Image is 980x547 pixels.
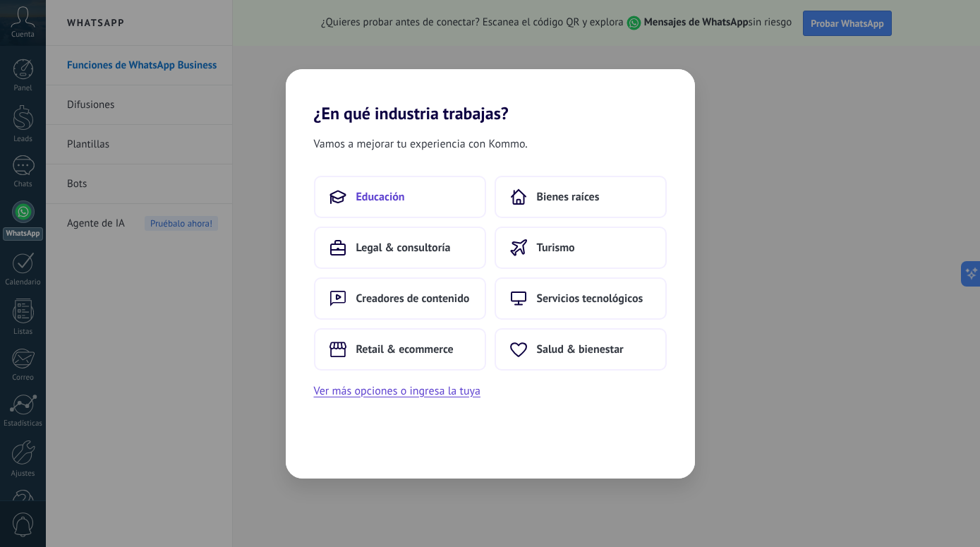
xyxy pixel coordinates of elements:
span: Salud & bienestar [537,342,624,356]
button: Salud & bienestar [495,328,667,371]
span: Legal & consultoría [356,241,451,255]
button: Ver más opciones o ingresa la tuya [314,382,480,400]
button: Legal & consultoría [314,227,486,269]
span: Servicios tecnológicos [537,291,643,306]
span: Creadores de contenido [356,291,470,306]
button: Servicios tecnológicos [495,277,667,320]
span: Bienes raíces [537,190,600,204]
span: Educación [356,190,405,204]
span: Retail & ecommerce [356,342,454,356]
button: Bienes raíces [495,176,667,218]
button: Creadores de contenido [314,277,486,320]
button: Educación [314,176,486,218]
h2: ¿En qué industria trabajas? [286,69,695,124]
span: Vamos a mejorar tu experiencia con Kommo. [314,135,528,153]
button: Retail & ecommerce [314,328,486,371]
button: Turismo [495,227,667,269]
span: Turismo [537,241,575,255]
